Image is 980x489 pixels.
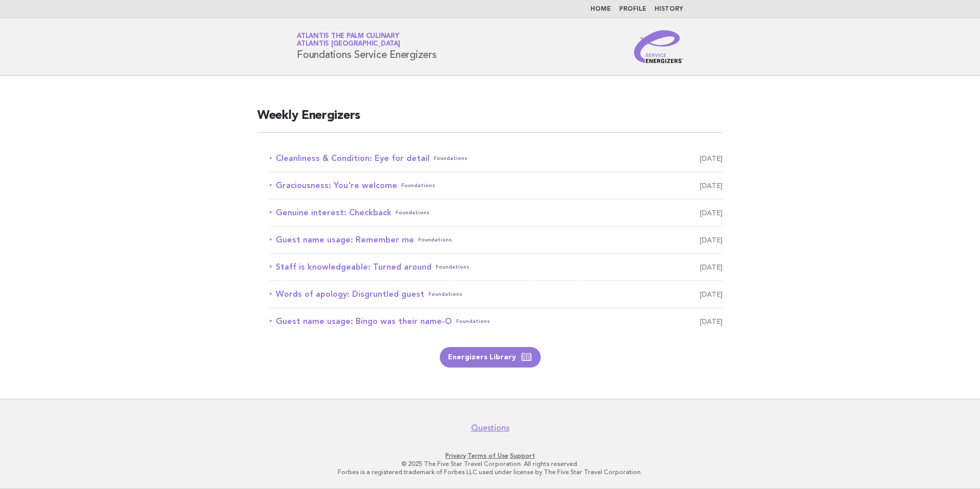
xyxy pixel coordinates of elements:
[655,6,683,12] a: History
[436,260,469,274] span: Foundations
[467,452,508,459] a: Terms of Use
[456,314,490,329] span: Foundations
[619,6,646,12] a: Profile
[634,30,683,63] img: Service Energizers
[700,206,723,220] span: [DATE]
[700,260,723,274] span: [DATE]
[270,151,723,166] a: Cleanliness & Condition: Eye for detailFoundations [DATE]
[270,233,723,247] a: Guest name usage: Remember meFoundations [DATE]
[471,423,509,433] a: Questions
[434,151,467,166] span: Foundations
[700,151,723,166] span: [DATE]
[270,314,723,329] a: Guest name usage: Bingo was their name-OFoundations [DATE]
[440,347,541,368] a: Energizers Library
[700,314,723,329] span: [DATE]
[176,468,804,476] p: Forbes is a registered trademark of Forbes LLC used under license by The Five Star Travel Corpora...
[700,233,723,247] span: [DATE]
[270,206,723,220] a: Genuine interest: CheckbackFoundations [DATE]
[418,233,452,247] span: Foundations
[297,33,437,60] h1: Foundations Service Energizers
[297,41,400,48] span: Atlantis [GEOGRAPHIC_DATA]
[176,460,804,468] p: © 2025 The Five Star Travel Corporation. All rights reserved.
[176,452,804,460] p: · ·
[257,108,723,133] h2: Weekly Energizers
[510,452,535,459] a: Support
[396,206,430,220] span: Foundations
[590,6,611,12] a: Home
[270,178,723,193] a: Graciousness: You're welcomeFoundations [DATE]
[270,260,723,274] a: Staff is knowledgeable: Turned aroundFoundations [DATE]
[445,452,466,459] a: Privacy
[270,287,723,301] a: Words of apology: Disgruntled guestFoundations [DATE]
[401,178,435,193] span: Foundations
[700,287,723,301] span: [DATE]
[297,33,400,47] a: Atlantis The Palm CulinaryAtlantis [GEOGRAPHIC_DATA]
[700,178,723,193] span: [DATE]
[428,287,462,301] span: Foundations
